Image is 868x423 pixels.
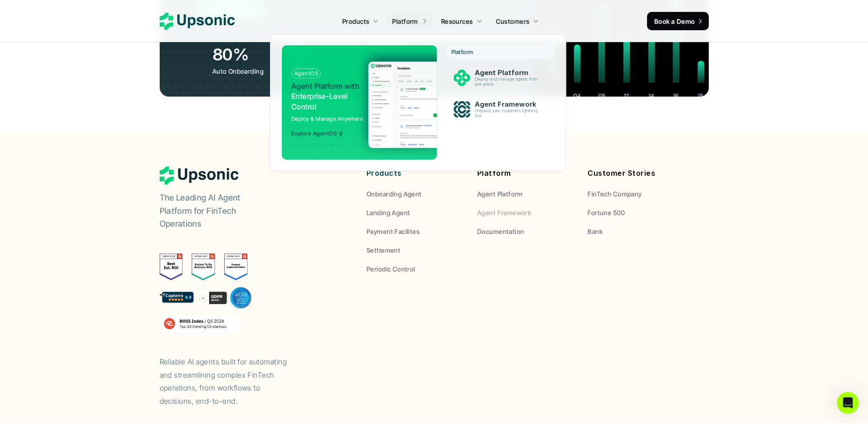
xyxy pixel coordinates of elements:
[291,130,337,137] p: Explore AgentOS
[392,16,418,26] p: Platform
[477,189,523,199] p: Agent Platform
[367,189,464,199] a: Onboarding Agent
[160,191,274,231] p: The Leading AI Agent Platform for FinTech Operations
[342,16,369,26] p: Products
[441,16,473,26] p: Resources
[837,392,859,414] iframe: Intercom live chat
[294,70,318,77] p: AgentOS
[367,167,464,180] p: Products
[337,13,384,29] a: Products
[367,208,464,217] a: Landing Agent
[291,81,359,91] span: Agent Platform with
[367,264,464,274] a: Periodic Control
[474,77,541,87] p: Deploy and manage agents from one place
[212,66,285,76] p: Auto Onboarding
[367,245,400,255] p: Settlement
[588,208,625,217] p: Fortune 500
[367,227,420,236] p: Payment Facilites
[477,227,524,236] p: Documentation
[291,130,344,137] span: Explore AgentOS
[367,189,422,199] p: Onboarding Agent
[477,208,531,217] p: Agent Framework
[367,208,410,217] p: Landing Agent
[477,167,574,180] p: Platform
[496,16,530,26] p: Customers
[367,227,464,236] a: Payment Facilites
[291,114,363,123] p: Deploy & Manage Anywhere
[588,167,685,180] p: Customer Stories
[588,227,603,236] p: Bank
[282,45,437,160] a: AgentOSAgent Platform withEnterprise-Level ControlDeploy & Manage AnywhereExplore AgentOS
[291,81,361,112] p: Enterprise-Level Control
[654,16,695,26] p: Book a Demo
[474,69,542,77] p: Agent Platform
[367,264,415,274] p: Periodic Control
[474,100,542,108] p: Agent Framework
[452,49,474,55] p: Platform
[474,108,541,119] p: Onboard your customers lightning fast
[160,355,297,408] p: Reliable AI agents built for automating and streamlining complex FinTech operations, from workflo...
[477,227,574,236] a: Documentation
[367,245,464,255] a: Settlement
[588,189,642,199] p: FinTech Company
[212,43,287,66] h3: 80%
